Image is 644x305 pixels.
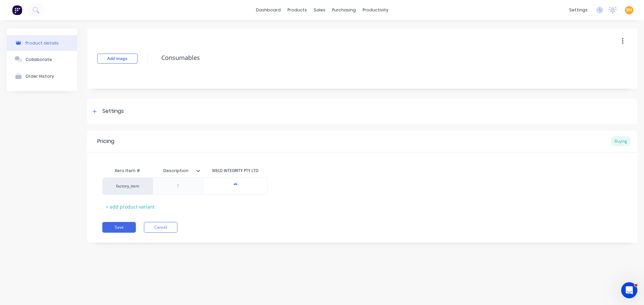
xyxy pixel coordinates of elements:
div: WELD INTEGRITY PTY LTD [212,168,259,174]
div: Description [153,162,199,179]
iframe: Intercom live chat [621,282,637,298]
button: Add image [97,54,138,64]
button: Order History [7,68,77,84]
div: sales [310,5,329,15]
a: dashboard [253,5,284,15]
div: products [284,5,310,15]
div: Pricing [97,137,114,145]
div: factory_item [102,177,268,195]
div: settings [566,5,591,15]
div: Xero Item # [102,164,153,177]
div: Product details [25,41,59,46]
div: Settings [102,107,124,116]
div: factory_item [109,183,146,189]
div: Description [153,164,203,177]
button: Product details [7,35,77,51]
div: Buying [611,136,631,146]
div: productivity [359,5,392,15]
button: Collaborate [7,51,77,68]
div: Order History [25,74,54,79]
span: BH [626,7,632,13]
div: purchasing [329,5,359,15]
div: Collaborate [25,57,52,62]
div: + add product variant [102,202,158,212]
img: Factory [12,5,22,15]
button: Cancel [144,222,177,233]
textarea: Consumables [158,50,582,66]
button: Save [102,222,136,233]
